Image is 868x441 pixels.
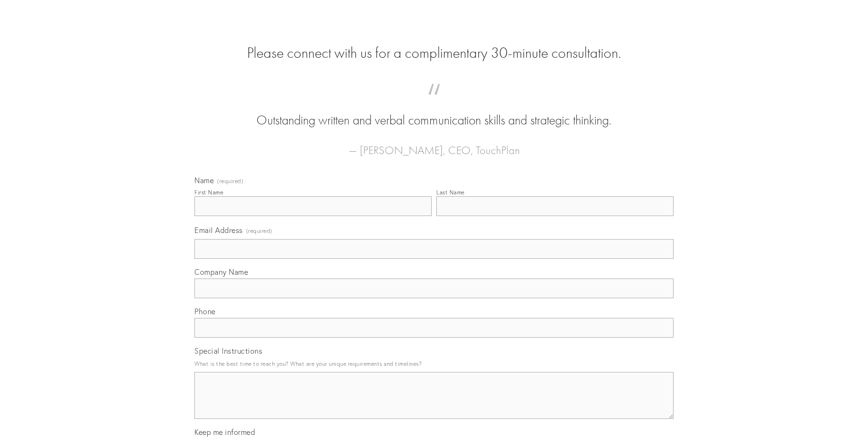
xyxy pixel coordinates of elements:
span: Email Address [194,225,243,235]
blockquote: Outstanding written and verbal communication skills and strategic thinking. [209,93,659,130]
span: Keep me informed [194,427,255,437]
span: Company Name [194,267,248,277]
span: Name [194,176,214,185]
span: (required) [246,224,272,237]
h2: Please connect with us for a complimentary 30-minute consultation. [194,44,674,62]
span: (required) [217,178,243,184]
p: What is the best time to reach you? What are your unique requirements and timelines? [194,357,674,370]
div: Last Name [436,189,465,196]
span: “ [209,93,659,111]
figcaption: — [PERSON_NAME], CEO, TouchPlan [209,130,659,160]
span: Phone [194,307,216,316]
div: First Name [194,189,223,196]
span: Special Instructions [194,346,262,356]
